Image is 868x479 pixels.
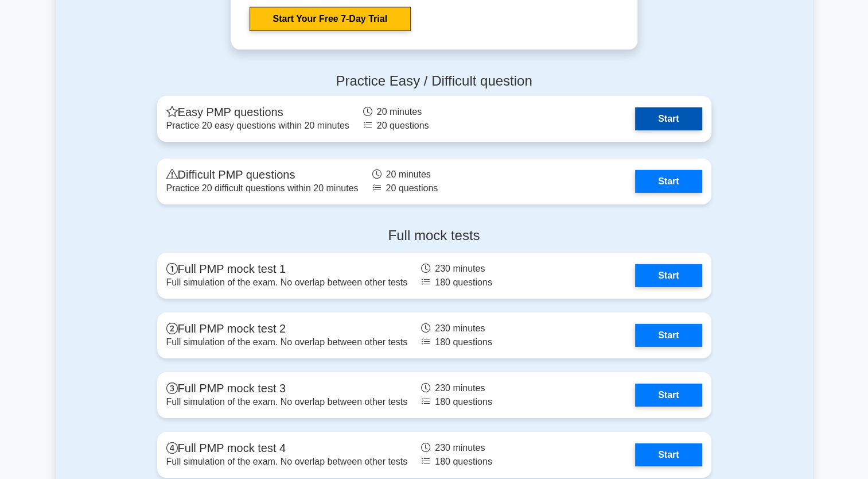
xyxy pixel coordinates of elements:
[635,443,702,466] a: Start
[635,107,702,130] a: Start
[250,7,411,31] a: Start Your Free 7-Day Trial
[635,384,702,407] a: Start
[635,324,702,347] a: Start
[635,264,702,287] a: Start
[157,227,711,244] h4: Full mock tests
[157,73,711,90] h4: Practice Easy / Difficult question
[635,170,702,193] a: Start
